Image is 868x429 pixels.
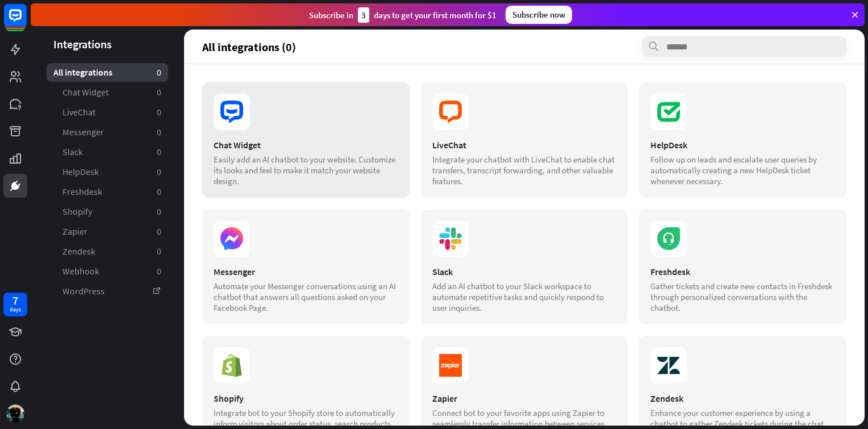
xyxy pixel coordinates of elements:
[650,393,835,404] div: Zendesk
[650,266,835,277] div: Freshdesk
[62,206,92,218] span: Shopify
[62,166,99,178] span: HelpDesk
[358,7,369,23] div: 3
[432,393,617,404] div: Zapier
[432,266,617,277] div: Slack
[9,5,43,39] button: Open LiveChat chat widget
[62,226,87,238] span: Zapier
[157,86,161,98] aside: 0
[31,36,184,52] header: Integrations
[47,143,168,161] a: Slack 0
[47,123,168,141] a: Messenger 0
[214,393,398,404] div: Shopify
[214,266,398,277] div: Messenger
[309,7,496,23] div: Subscribe in days to get your first month for $1
[47,282,168,301] a: WordPress
[432,139,617,151] div: LiveChat
[47,262,168,281] a: Webhook 0
[650,281,835,313] div: Gather tickets and create new contacts in Freshdesk through personalized conversations with the c...
[202,36,846,57] section: All integrations (0)
[214,281,398,313] div: Automate your Messenger conversations using an AI chatbot that answers all questions asked on you...
[432,154,617,186] div: Integrate your chatbot with LiveChat to enable chat transfers, transcript forwarding, and other v...
[47,83,168,102] a: Chat Widget 0
[10,306,21,314] div: days
[47,202,168,221] a: Shopify 0
[47,222,168,241] a: Zapier 0
[157,265,161,277] aside: 0
[47,103,168,122] a: LiveChat 0
[650,154,835,186] div: Follow up on leads and escalate user queries by automatically creating a new HelpDesk ticket when...
[157,186,161,198] aside: 0
[62,86,108,98] span: Chat Widget
[53,66,112,78] span: All integrations
[214,154,398,186] div: Easily add an AI chatbot to your website. Customize its looks and feel to make it match your webs...
[650,407,835,429] div: Enhance your customer experience by using a chatbot to gather Zendesk tickets during the chat.
[62,146,83,158] span: Slack
[3,293,27,316] a: 7 days
[157,245,161,257] aside: 0
[157,146,161,158] aside: 0
[157,126,161,138] aside: 0
[157,66,161,78] aside: 0
[157,226,161,238] aside: 0
[432,281,617,313] div: Add an AI chatbot to your Slack workspace to automate repetitive tasks and quickly respond to use...
[157,106,161,118] aside: 0
[62,126,104,138] span: Messenger
[47,242,168,261] a: Zendesk 0
[47,182,168,201] a: Freshdesk 0
[62,106,95,118] span: LiveChat
[214,139,398,151] div: Chat Widget
[47,163,168,181] a: HelpDesk 0
[157,166,161,178] aside: 0
[506,6,572,24] div: Subscribe now
[12,295,18,306] div: 7
[62,245,95,257] span: Zendesk
[157,206,161,218] aside: 0
[650,139,835,151] div: HelpDesk
[62,265,99,277] span: Webhook
[62,186,102,198] span: Freshdesk
[432,407,617,429] div: Connect bot to your favorite apps using Zapier to seamlessly transfer information between services.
